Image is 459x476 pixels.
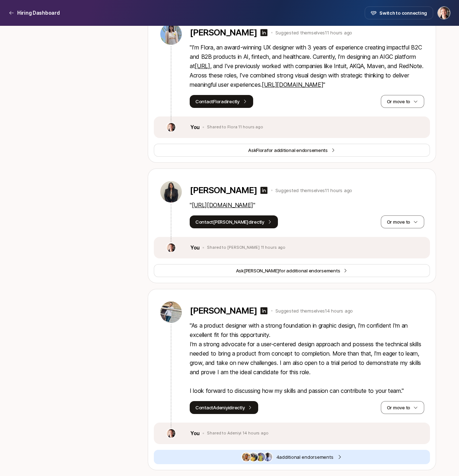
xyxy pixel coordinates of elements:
a: [URL] [195,62,210,70]
p: Shared to Flora 11 hours ago [207,125,263,130]
img: a89a5abc_4c58_434b_9cd6_a3ccb815889e.jpg [264,453,272,461]
p: Suggested themselves 11 hours ago [275,187,352,194]
span: [PERSON_NAME] [244,268,279,273]
span: Switch to connecting [379,9,427,16]
button: AskFlorafor additional endorsements [154,144,430,157]
p: [PERSON_NAME] [190,185,257,195]
p: Shared to [PERSON_NAME] 11 hours ago [207,245,285,250]
button: ContactFloradirectly [190,95,253,108]
p: You [190,429,200,438]
p: [PERSON_NAME] [190,28,257,38]
img: 357ff393_a408_4648_83a9_647590d3769f.jpg [242,453,251,461]
p: You [190,243,200,252]
img: 832f198f_d15a_4886_b86e_0ba29d8685d4.jpg [160,301,182,323]
p: " I’m Flora, an award-winning UX designer with 3 years of experience creating impactful B2C and B... [190,43,424,89]
p: You [190,123,200,132]
img: Jasper Story [438,7,450,19]
a: [URL][DOMAIN_NAME] [192,201,253,209]
span: Ask for additional endorsements [248,147,328,154]
button: Ask[PERSON_NAME]for additional endorsements [154,264,430,277]
img: 8cb3e434_9646_4a7a_9a3b_672daafcbcea.jpg [167,243,175,252]
img: 8cb3e434_9646_4a7a_9a3b_672daafcbcea.jpg [167,123,175,132]
button: Jasper Story [437,6,450,19]
p: Shared to Adeniyi 14 hours ago [207,431,269,436]
img: ACg8ocL56eVNhfwUgwHaqX-fhGe2JW3e-XSUoKsYe8dXtojUibZOVsa9=s160-c [256,453,265,461]
span: 4 additional endorsement s [276,453,333,461]
img: bfeaef07_06cb_4347_91ba_6518c2a5261a.jpg [160,181,182,203]
p: Suggested themselves 11 hours ago [275,29,352,36]
img: 8cb3e434_9646_4a7a_9a3b_672daafcbcea.jpg [167,429,175,438]
p: [PERSON_NAME] [190,306,257,316]
p: Suggested themselves 14 hours ago [275,307,353,314]
button: Contact[PERSON_NAME]directly [190,215,278,228]
button: Or move to [381,95,424,108]
button: Or move to [381,215,424,228]
button: ContactAdeniyidirectly [190,401,258,414]
a: [URL][DOMAIN_NAME] [262,81,323,88]
img: 94ee19ba_2ef5_4c67_8e35_d4f8961d8132.jpg [160,23,182,45]
span: Flora [256,147,267,153]
span: Ask for additional endorsements [236,267,340,274]
p: " As a product designer with a strong foundation in graphic design, I'm confident I'm an excellen... [190,321,424,395]
p: Hiring Dashboard [17,9,60,17]
img: 9c8bafed_b49e_4c26_9132_a75ccf3ffb57.jpg [249,453,258,461]
p: " " [190,200,424,210]
button: Switch to connecting [365,6,433,19]
button: Or move to [381,401,424,414]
